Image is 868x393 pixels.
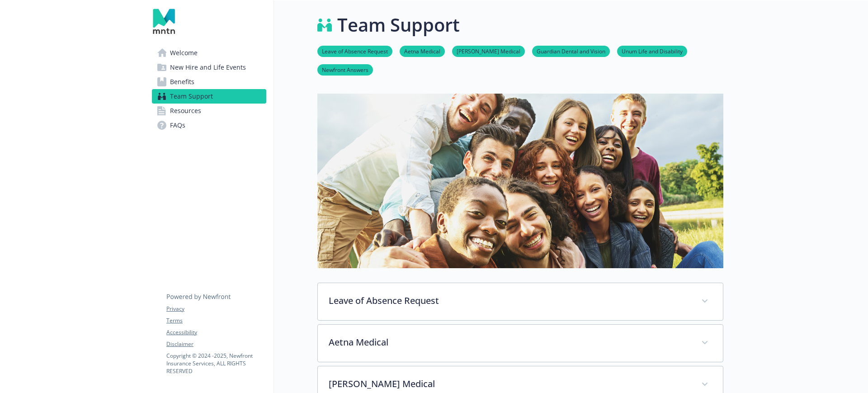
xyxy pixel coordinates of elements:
a: Resources [152,104,266,118]
p: [PERSON_NAME] Medical [329,377,690,391]
span: FAQs [170,118,185,133]
a: Welcome [152,46,266,60]
a: Disclaimer [166,340,266,348]
span: Benefits [170,75,194,89]
a: Leave of Absence Request [317,47,392,55]
img: team support page banner [317,94,723,268]
p: Leave of Absence Request [329,294,690,308]
a: [PERSON_NAME] Medical [452,47,525,55]
a: Accessibility [166,328,266,336]
h1: Team Support [337,11,460,38]
a: Guardian Dental and Vision [532,47,610,55]
span: Welcome [170,46,198,60]
p: Copyright © 2024 - 2025 , Newfront Insurance Services, ALL RIGHTS RESERVED [166,352,266,375]
span: Resources [170,104,201,118]
p: Aetna Medical [329,336,690,349]
a: FAQs [152,118,266,133]
div: Aetna Medical [318,325,723,362]
a: Team Support [152,89,266,104]
a: Newfront Answers [317,65,373,74]
a: Terms [166,317,266,325]
a: Aetna Medical [400,47,445,55]
span: New Hire and Life Events [170,60,246,75]
a: Privacy [166,305,266,313]
div: Leave of Absence Request [318,283,723,320]
a: Benefits [152,75,266,89]
a: Unum Life and Disability [617,47,687,55]
span: Team Support [170,89,213,104]
a: New Hire and Life Events [152,60,266,75]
